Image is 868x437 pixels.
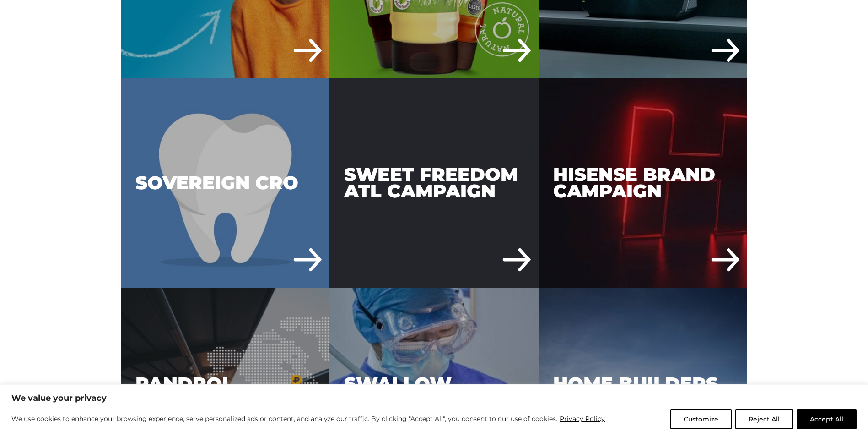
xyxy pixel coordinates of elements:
a: Hisense Brand Campaign Hisense Brand Campaign [539,78,748,288]
div: Sovereign CRO [121,78,330,288]
a: Sweet Freedom ATL Campaign Sweet Freedom ATL Campaign [329,78,539,288]
p: We value your privacy [11,393,857,404]
p: We use cookies to enhance your browsing experience, serve personalized ads or content, and analyz... [11,413,605,424]
button: Reject All [735,409,793,429]
a: Sovereign CRO Sovereign CRO [121,78,330,288]
button: Accept All [797,409,857,429]
div: Sweet Freedom ATL Campaign [329,78,539,288]
button: Customize [670,409,732,429]
a: Privacy Policy [559,413,605,424]
div: Hisense Brand Campaign [539,78,748,288]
